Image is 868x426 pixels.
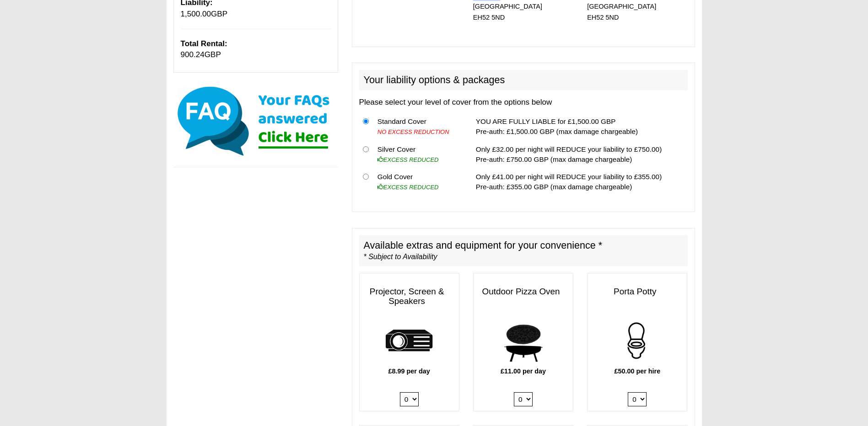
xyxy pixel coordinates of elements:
[377,128,449,135] i: NO EXCESS REDUCTION
[374,168,462,196] td: Gold Cover
[472,140,688,168] td: Only £32.00 per night will REDUCE your liability to £750.00) Pre-auth: £750.00 GBP (max damage ch...
[374,140,462,168] td: Silver Cover
[588,282,687,301] h3: Porta Potty
[181,10,211,18] span: 1,500.00
[360,282,459,311] h3: Projector, Screen & Speakers
[359,70,688,90] h2: Your liability options & packages
[388,367,430,375] b: £8.99 per day
[384,317,434,367] img: projector.png
[472,113,688,141] td: YOU ARE FULLY LIABLE for £1,500.00 GBP Pre-auth: £1,500.00 GBP (max damage chargeable)
[498,317,548,367] img: pizza.png
[377,184,439,191] i: EXCESS REDUCED
[359,97,688,108] p: Please select your level of cover from the options below
[377,156,439,163] i: EXCESS REDUCED
[612,317,662,367] img: potty.png
[181,38,331,61] p: GBP
[474,282,573,301] h3: Outdoor Pizza Oven
[364,253,437,261] i: * Subject to Availability
[374,113,462,141] td: Standard Cover
[181,50,205,59] span: 900.24
[359,235,688,266] h2: Available extras and equipment for your convenience *
[173,85,338,158] img: Click here for our most common FAQs
[501,367,546,375] b: £11.00 per day
[614,367,660,375] b: £50.00 per hire
[472,168,688,196] td: Only £41.00 per night will REDUCE your liability to £355.00) Pre-auth: £355.00 GBP (max damage ch...
[181,39,227,48] b: Total Rental:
